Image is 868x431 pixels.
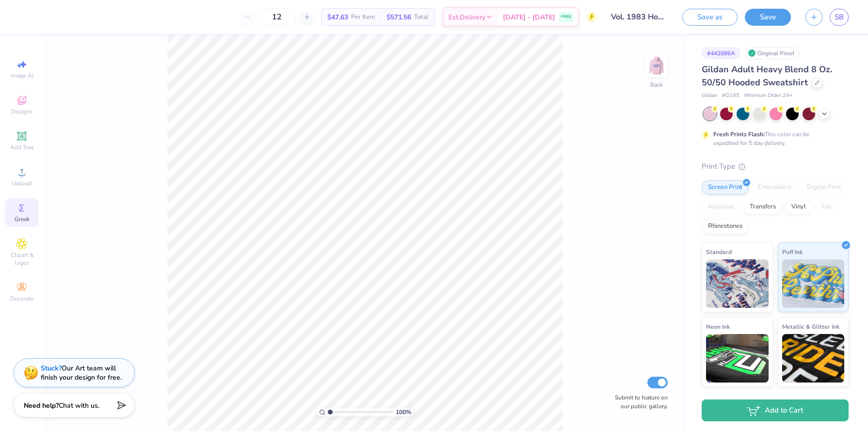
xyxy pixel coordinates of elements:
[12,179,32,187] span: Upload
[15,215,30,223] span: Greek
[713,130,833,147] div: This color can be expedited for 5 day delivery.
[782,321,839,332] span: Metallic & Glitter Ink
[702,161,849,172] div: Print Type
[24,401,59,410] strong: Need help?
[706,247,732,257] span: Standard
[610,393,668,411] label: Submit to feature on our public gallery.
[702,219,749,234] div: Rhinestones
[682,9,738,26] button: Save as
[59,401,99,410] span: Chat with us.
[743,200,782,214] div: Transfers
[449,12,485,22] span: Est. Delivery
[744,92,793,100] span: Minimum Order: 24 +
[10,144,33,151] span: Add Text
[647,56,666,76] img: Back
[706,259,769,308] img: Standard
[835,12,844,23] span: SB
[745,9,791,26] button: Save
[782,259,845,308] img: Puff Ink
[396,408,411,416] span: 100 %
[41,364,62,373] strong: Stuck?
[702,64,832,88] span: Gildan Adult Heavy Blend 8 Oz. 50/50 Hooded Sweatshirt
[11,72,33,80] span: Image AI
[706,334,769,383] img: Neon Ink
[604,7,675,27] input: Untitled Design
[706,321,730,332] span: Neon Ink
[11,108,32,115] span: Designs
[5,251,39,267] span: Clipart & logos
[327,12,348,22] span: $47.63
[815,200,838,214] div: Foil
[414,12,429,22] span: Total
[561,14,571,20] span: FREE
[722,92,739,100] span: # G185
[801,180,848,195] div: Digital Print
[702,92,717,100] span: Gildan
[258,8,296,26] input: – –
[351,12,375,22] span: Per Item
[41,364,122,382] div: Our Art team will finish your design for free.
[782,247,803,257] span: Puff Ink
[830,9,849,26] a: SB
[745,47,800,59] div: Original Proof
[702,47,740,59] div: # 442686A
[702,200,740,214] div: Applique
[713,130,765,138] strong: Fresh Prints Flash:
[386,12,411,22] span: $571.56
[10,295,33,303] span: Decorate
[702,399,849,421] button: Add to Cart
[752,180,798,195] div: Embroidery
[650,80,663,89] div: Back
[503,12,555,22] span: [DATE] - [DATE]
[785,200,812,214] div: Vinyl
[782,334,845,383] img: Metallic & Glitter Ink
[702,180,749,195] div: Screen Print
